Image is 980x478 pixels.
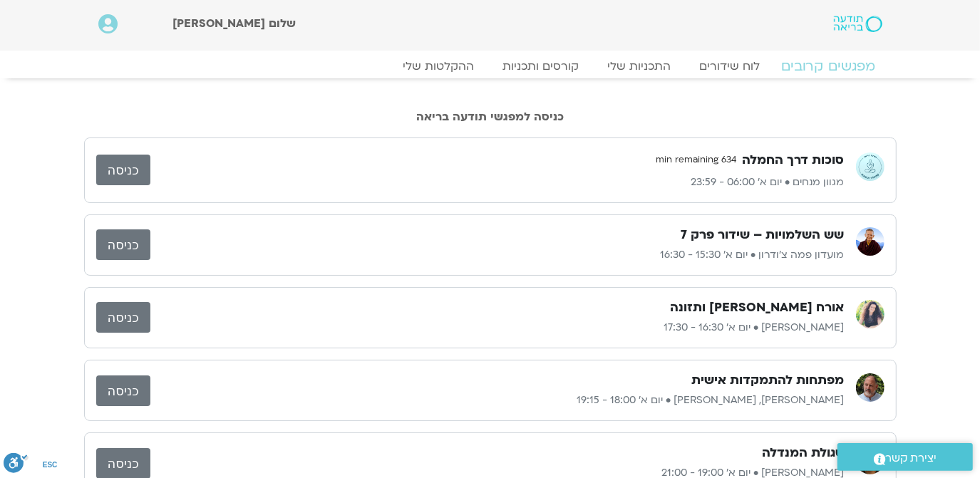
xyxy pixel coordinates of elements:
a: כניסה [96,155,150,185]
h3: סגולת המנדלה [763,445,845,462]
a: קורסים ותכניות [489,59,594,73]
h3: שש השלמויות – שידור פרק 7 [681,227,845,244]
a: ההקלטות שלי [389,59,489,73]
nav: Menu [98,59,882,73]
img: מגוון מנחים [856,152,884,181]
a: מפגשים קרובים [763,58,892,75]
h2: כניסה למפגשי תודעה בריאה [84,110,897,123]
h3: סוכות דרך החמלה [743,152,845,169]
span: יצירת קשר [886,449,937,468]
span: שלום [PERSON_NAME] [172,16,296,31]
a: התכניות שלי [594,59,686,73]
p: [PERSON_NAME], [PERSON_NAME] • יום א׳ 18:00 - 19:15 [150,392,845,409]
h3: מפתחות להתמקדות אישית [692,372,845,389]
a: כניסה [96,229,150,260]
a: כניסה [96,302,150,333]
a: כניסה [96,375,150,406]
p: מגוון מנחים • יום א׳ 06:00 - 23:59 [150,174,845,191]
a: לוח שידורים [686,59,775,73]
p: [PERSON_NAME] • יום א׳ 16:30 - 17:30 [150,319,845,336]
img: מועדון פמה צ'ודרון [856,227,884,256]
a: יצירת קשר [837,443,973,471]
img: הילה אפללו [856,300,884,328]
span: 634 min remaining [651,150,743,171]
img: דנה גניהר, ברוך ברנר [856,373,884,402]
h3: אורח [PERSON_NAME] ותזונה [671,299,845,316]
p: מועדון פמה צ'ודרון • יום א׳ 15:30 - 16:30 [150,246,845,264]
